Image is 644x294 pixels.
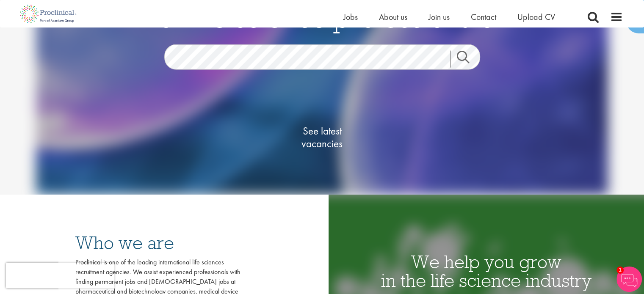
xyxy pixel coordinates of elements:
[6,263,114,288] iframe: reCAPTCHA
[280,125,365,150] span: See latest vacancies
[379,11,407,22] a: About us
[343,11,358,22] a: Jobs
[471,11,496,22] a: Contact
[517,11,555,22] a: Upload CV
[450,51,486,68] a: Job search submit button
[428,11,450,22] a: Join us
[616,267,624,274] span: 1
[75,234,240,252] h3: Who we are
[616,267,642,292] img: Chatbot
[280,91,365,184] a: See latestvacancies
